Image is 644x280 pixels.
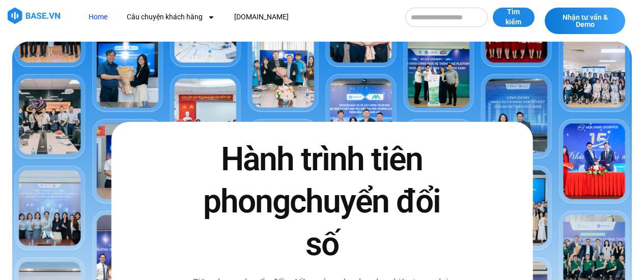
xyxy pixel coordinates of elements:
a: [DOMAIN_NAME] [227,8,296,26]
span: Nhận tư vấn & Demo [555,14,615,28]
button: Tìm kiếm [493,8,535,27]
a: Home [81,8,115,26]
span: chuyển đổi số [290,182,440,263]
nav: Menu [81,8,396,26]
a: Câu chuyện khách hàng [119,8,222,26]
span: Tìm kiếm [503,7,524,27]
h2: Hành trình tiên phong [190,138,455,265]
a: Nhận tư vấn & Demo [545,8,625,34]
